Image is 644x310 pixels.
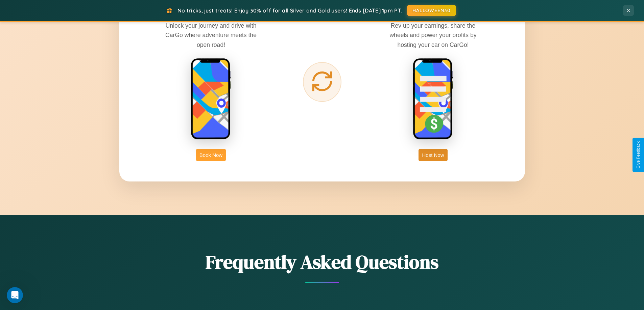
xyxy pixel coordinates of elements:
div: Give Feedback [636,141,641,169]
span: No tricks, just treats! Enjoy 30% off for all Silver and Gold users! Ends [DATE] 1pm PT. [177,7,402,14]
img: host phone [413,58,453,140]
iframe: Intercom live chat [7,287,23,303]
button: HALLOWEEN30 [407,5,456,16]
h2: Frequently Asked Questions [119,249,525,275]
p: Unlock your journey and drive with CarGo where adventure meets the open road! [160,21,262,49]
button: Host Now [419,149,447,161]
p: Rev up your earnings, share the wheels and power your profits by hosting your car on CarGo! [382,21,484,49]
img: rent phone [191,58,231,140]
button: Book Now [196,149,226,161]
